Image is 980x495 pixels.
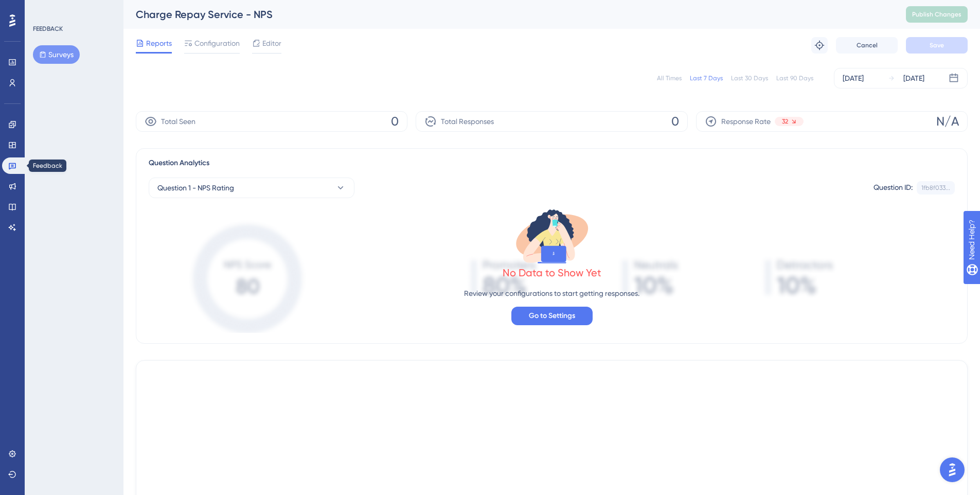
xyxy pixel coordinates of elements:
div: Last 7 Days [690,74,723,82]
div: Charge Repay Service - NPS [136,7,880,22]
span: Need Help? [24,3,64,15]
p: Review your configurations to start getting responses. [464,287,639,299]
span: 0 [391,113,399,130]
span: Question Analytics [149,157,209,169]
div: All Times [657,74,682,82]
div: Question ID: [874,181,913,195]
button: Save [906,37,968,54]
span: 0 [671,113,679,130]
button: Surveys [33,45,80,64]
span: Cancel [857,41,878,49]
span: Response Rate [721,115,771,128]
span: Total Seen [161,115,195,128]
span: Go to Settings [529,310,575,322]
div: FEEDBACK [33,25,63,33]
button: Cancel [836,37,898,54]
div: No Data to Show Yet [503,266,601,280]
iframe: UserGuiding AI Assistant Launcher [937,454,968,485]
span: Save [930,41,944,49]
span: N/A [936,113,959,130]
span: Total Responses [441,115,494,128]
span: Reports [146,37,172,49]
button: Publish Changes [906,6,968,23]
div: [DATE] [843,72,864,84]
span: Editor [262,37,281,49]
span: Configuration [194,37,240,49]
div: 1fb8f033... [921,184,950,192]
span: 32 [782,117,788,126]
div: Last 30 Days [731,74,768,82]
button: Go to Settings [511,307,593,325]
button: Question 1 - NPS Rating [149,178,354,198]
span: Publish Changes [912,10,961,19]
div: [DATE] [903,72,924,84]
div: Last 90 Days [776,74,813,82]
span: Question 1 - NPS Rating [157,182,234,194]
